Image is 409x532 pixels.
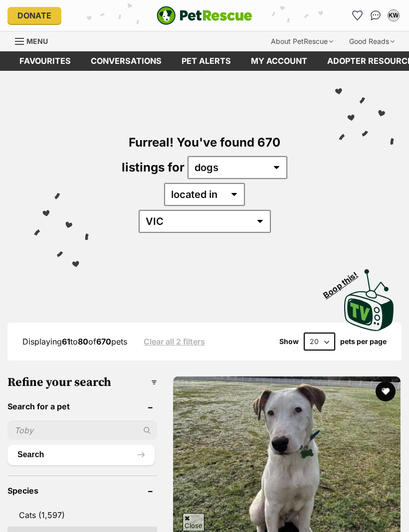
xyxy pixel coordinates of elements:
[279,338,299,346] span: Show
[344,260,394,333] a: Boop this!
[376,381,396,401] button: favourite
[183,513,204,531] span: Close
[389,10,399,20] div: KW
[7,486,157,495] header: Species
[344,269,394,331] img: PetRescue TV logo
[7,375,157,389] h3: Refine your search
[340,338,387,346] label: pets per page
[386,7,402,23] button: My account
[342,31,402,51] div: Good Reads
[7,7,61,24] a: Donate
[15,31,55,49] a: Menu
[322,264,368,300] span: Boop this!
[371,10,381,20] img: chat-41dd97257d64d25036548639549fe6c8038ab92f7586957e7f3b1b290dea8141.svg
[7,445,155,465] button: Search
[350,7,366,23] a: Favourites
[368,7,384,23] a: Conversations
[26,37,48,45] span: Menu
[7,402,157,411] header: Search for a pet
[22,337,127,347] span: Displaying to of pets
[9,51,81,71] a: Favourites
[264,31,340,51] div: About PetRescue
[96,337,111,347] strong: 670
[62,337,70,347] strong: 61
[172,51,241,71] a: Pet alerts
[7,505,157,526] a: Cats (1,597)
[7,421,157,440] input: Toby
[122,135,280,175] span: Furreal! You've found 670 listings for
[78,337,88,347] strong: 80
[241,51,317,71] a: My account
[81,51,172,71] a: conversations
[144,337,205,346] a: Clear all 2 filters
[157,6,252,25] img: logo-e224e6f780fb5917bec1dbf3a21bbac754714ae5b6737aabdf751b685950b380.svg
[350,7,402,23] ul: Account quick links
[157,6,252,25] a: PetRescue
